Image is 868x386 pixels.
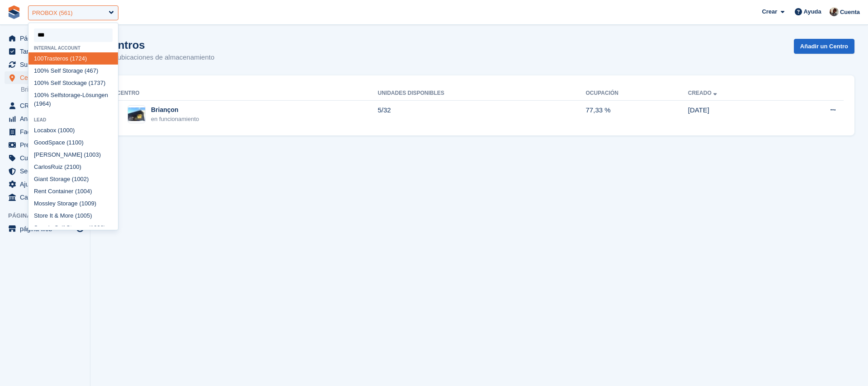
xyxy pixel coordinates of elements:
[28,173,118,185] div: Giant Storage ( 2)
[377,86,585,101] th: Unidades disponibles
[5,71,85,84] a: menu
[104,52,214,63] p: Sus ubicaciones de almacenamiento
[28,222,118,234] div: Sperrin Self Storage ( 6)
[21,85,85,94] a: Briançon
[128,107,145,121] img: Imagen del centro Briançon
[586,100,688,128] td: 77,33 %
[81,200,91,207] span: 100
[28,52,118,65] div: Trasteros (1724)
[840,8,860,17] span: Cuenta
[77,212,87,219] span: 100
[20,112,74,125] span: Analítica
[28,89,118,110] div: % Selfstorage-Lösungen (1964)
[86,151,96,158] span: 100
[77,188,87,195] span: 100
[28,149,118,161] div: [PERSON_NAME] ( 3)
[34,92,44,98] span: 100
[5,32,85,45] a: menu
[5,165,85,177] a: menu
[70,163,80,170] span: 100
[28,77,118,89] div: % Self Stockage (1737)
[20,139,74,151] span: Precios
[8,211,90,220] span: Página web
[20,178,74,191] span: Ajustes
[28,124,118,136] div: Locabox ( 0)
[20,45,74,58] span: Tareas
[115,86,377,101] th: Centro
[5,112,85,125] a: menu
[5,191,85,204] a: menu
[804,7,821,16] span: Ayuda
[20,165,74,177] span: Seguro
[104,39,214,51] h1: Centros
[5,223,85,235] a: menú
[5,152,85,164] a: menu
[32,9,73,18] div: PROBOX (561)
[794,39,854,54] a: Añadir un Centro
[28,197,118,209] div: Mossley Storage ( 9)
[20,223,74,235] span: página web
[90,224,100,231] span: 100
[34,79,44,86] span: 100
[586,86,688,101] th: Ocupación
[5,126,85,138] a: menu
[20,32,74,45] span: Página Principal
[28,65,118,77] div: % Self Storage (467)
[34,55,44,62] span: 100
[28,161,118,173] div: CarlosRuiz (2 )
[20,99,74,112] span: CRM
[60,127,70,134] span: 100
[151,115,199,124] div: en funcionamiento
[688,100,784,128] td: [DATE]
[830,7,839,16] img: Patrick Blanc
[5,58,85,71] a: menu
[74,176,84,182] span: 100
[28,46,118,51] div: Internal account
[72,139,82,146] span: 100
[20,191,74,204] span: Capital
[20,152,74,164] span: Cupones
[34,67,44,74] span: 100
[5,139,85,151] a: menu
[28,185,118,197] div: Rent Container ( 4)
[762,7,777,16] span: Crear
[28,136,118,149] div: GoodSpace (1 )
[5,45,85,58] a: menu
[28,209,118,222] div: Store It & More ( 5)
[5,178,85,191] a: menu
[151,105,199,115] div: Briançon
[20,71,74,84] span: Centros
[377,100,585,128] td: 5/32
[20,58,74,71] span: Suscripciones
[20,126,74,138] span: Facturas
[688,90,719,96] a: Creado
[28,117,118,122] div: Lead
[7,5,21,19] img: stora-icon-8386f47178a22dfd0bd8f6a31ec36ba5ce8667c1dd55bd0f319d3a0aa187defe.svg
[5,99,85,112] a: menu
